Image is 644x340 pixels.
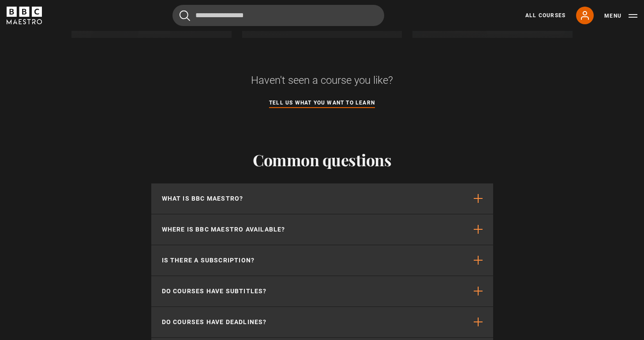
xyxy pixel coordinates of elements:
button: Do courses have deadlines? [151,307,493,337]
svg: BBC Maestro [7,7,42,24]
h2: Common questions [151,150,493,169]
p: Do courses have deadlines? [162,318,267,327]
button: Where is BBC Maestro available? [151,214,493,245]
a: Tell us what you want to learn [269,98,375,108]
p: Do courses have subtitles? [162,287,267,296]
a: All Courses [525,11,565,19]
input: Search [172,5,384,26]
h2: Haven't seen a course you like? [105,73,539,87]
p: What is BBC Maestro? [162,194,243,203]
p: Where is BBC Maestro available? [162,225,285,234]
button: Is there a subscription? [151,245,493,276]
button: Submit the search query [180,10,190,21]
button: Do courses have subtitles? [151,276,493,306]
p: Is there a subscription? [162,256,255,265]
button: What is BBC Maestro? [151,183,493,214]
button: Toggle navigation [604,11,637,20]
